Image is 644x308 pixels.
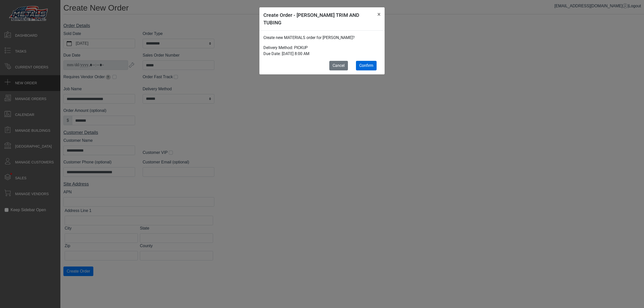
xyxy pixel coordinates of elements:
[263,35,381,41] p: Create new MATERIALS order for [PERSON_NAME]?
[329,61,348,70] button: Cancel
[356,61,377,70] button: Confirm
[263,45,381,57] p: Delivery Method: PICKUP Due Date: [DATE] 8:00 AM
[373,7,385,21] button: Close
[359,63,373,68] span: Confirm
[263,11,373,26] h5: Create Order - [PERSON_NAME] TRIM AND TUBING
